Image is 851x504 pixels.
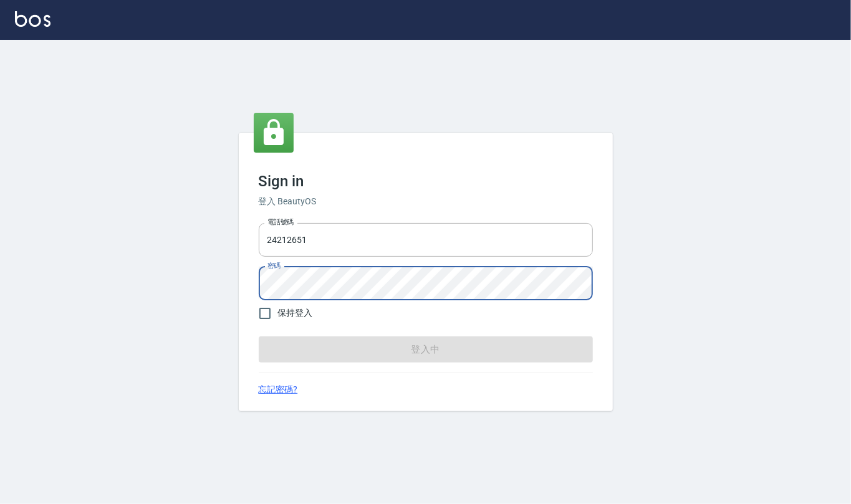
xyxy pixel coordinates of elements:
label: 密碼 [267,261,281,270]
h3: Sign in [259,173,593,190]
span: 保持登入 [278,307,313,320]
a: 忘記密碼? [259,383,298,396]
img: Logo [15,11,50,27]
label: 電話號碼 [267,217,294,227]
h6: 登入 BeautyOS [259,195,593,208]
